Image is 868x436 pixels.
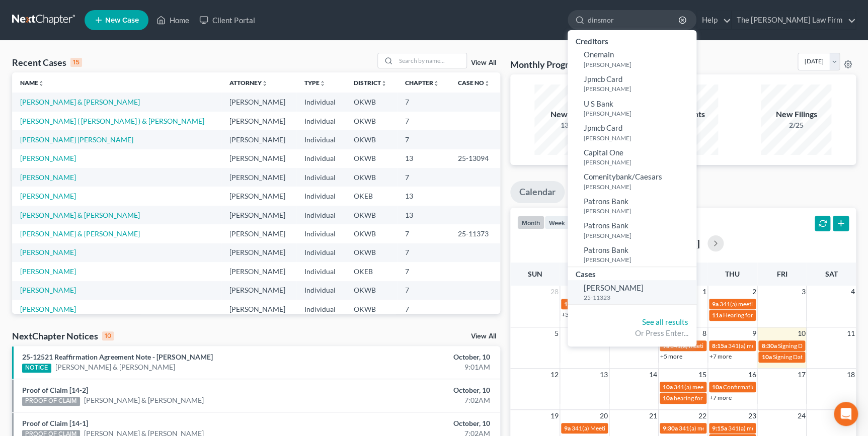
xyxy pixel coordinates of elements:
a: Home [151,11,194,29]
div: October, 10 [341,352,490,362]
a: [PERSON_NAME] & [PERSON_NAME] [20,229,140,238]
td: [PERSON_NAME] [221,281,296,300]
td: 7 [397,262,449,281]
a: +7 more [709,394,732,401]
td: OKEB [346,187,397,205]
small: [PERSON_NAME] [584,134,694,142]
span: 11a [564,300,574,308]
a: Chapterunfold_more [405,79,439,86]
td: Individual [296,262,346,281]
div: 15 [70,58,82,67]
div: October, 10 [341,418,490,428]
span: Thu [725,270,740,278]
a: [PERSON_NAME]25-11323 [568,280,696,305]
td: Individual [296,224,346,243]
span: 4 [850,286,856,298]
td: OKWB [346,281,397,300]
td: OKWB [346,93,397,111]
a: [PERSON_NAME] [20,267,76,276]
small: [PERSON_NAME] [584,109,694,118]
span: Patrons Bank [584,245,628,254]
small: [PERSON_NAME] [584,60,694,69]
span: 9 [751,327,757,339]
i: unfold_more [433,80,439,86]
td: 7 [397,281,449,300]
a: Patrons Bank[PERSON_NAME] [568,218,696,242]
td: OKWB [346,206,397,224]
a: Proof of Claim [14-1] [22,419,88,427]
td: [PERSON_NAME] [221,112,296,130]
span: 10 [796,327,806,339]
td: OKWB [346,243,397,262]
small: [PERSON_NAME] [584,158,694,166]
span: Jpmcb Card [584,74,622,83]
td: OKWB [346,168,397,187]
a: Help [697,11,731,29]
span: 9:30a [663,424,678,432]
span: 14 [648,369,658,381]
td: Individual [296,130,346,149]
a: +7 more [709,353,732,360]
span: Capital One [584,148,623,157]
div: October, 10 [341,385,490,395]
i: unfold_more [381,80,387,86]
span: 8 [701,327,707,339]
td: [PERSON_NAME] [221,93,296,111]
td: Individual [296,168,346,187]
span: 10a [761,353,771,361]
span: 10a [712,383,722,391]
td: Individual [296,281,346,300]
td: 7 [397,168,449,187]
div: 10 [102,331,114,340]
span: 10a [663,383,673,391]
td: Individual [296,300,346,318]
a: [PERSON_NAME] & [PERSON_NAME] [20,211,140,219]
td: 13 [397,206,449,224]
td: OKWB [346,130,397,149]
div: 13/40 [534,120,605,130]
td: [PERSON_NAME] [221,149,296,168]
span: 23 [747,410,757,422]
td: 7 [397,300,449,318]
div: Or Press Enter... [576,328,688,338]
a: Jpmcb Card[PERSON_NAME] [568,120,696,145]
span: 17 [796,369,806,381]
td: [PERSON_NAME] [221,262,296,281]
a: Districtunfold_more [354,79,387,86]
div: 7:02AM [341,395,490,405]
input: Search by name... [396,53,466,68]
a: Case Nounfold_more [458,79,490,86]
td: 25-13094 [450,149,500,168]
td: Individual [296,206,346,224]
span: 1 [701,286,707,298]
div: New Leads [534,109,605,120]
span: 3 [800,286,806,298]
span: Jpmcb Card [584,123,622,132]
span: 16 [747,369,757,381]
div: New Filings [761,109,831,120]
span: 341(a) meeting for [PERSON_NAME] [720,300,817,308]
div: Creditors [568,34,696,47]
span: 24 [796,410,806,422]
a: Capital One[PERSON_NAME] [568,145,696,169]
small: [PERSON_NAME] [584,84,694,93]
small: [PERSON_NAME] [584,207,694,215]
div: Open Intercom Messenger [834,402,858,426]
i: unfold_more [38,80,44,86]
a: [PERSON_NAME] [20,248,76,256]
a: Onemain[PERSON_NAME] [568,47,696,71]
span: 11 [846,327,856,339]
td: 25-11373 [450,224,500,243]
a: Typeunfold_more [304,79,326,86]
a: [PERSON_NAME] & [PERSON_NAME] [84,395,204,405]
a: The [PERSON_NAME] Law Firm [732,11,855,29]
input: Search by name... [588,11,680,29]
div: NextChapter Notices [12,330,114,342]
small: 25-11323 [584,293,694,302]
h3: Monthly Progress [510,58,582,70]
span: 12 [549,369,560,381]
a: Patrons Bank[PERSON_NAME] [568,194,696,218]
a: View All [471,333,496,340]
td: [PERSON_NAME] [221,300,296,318]
span: 341(a) meeting for [PERSON_NAME] [728,424,825,432]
